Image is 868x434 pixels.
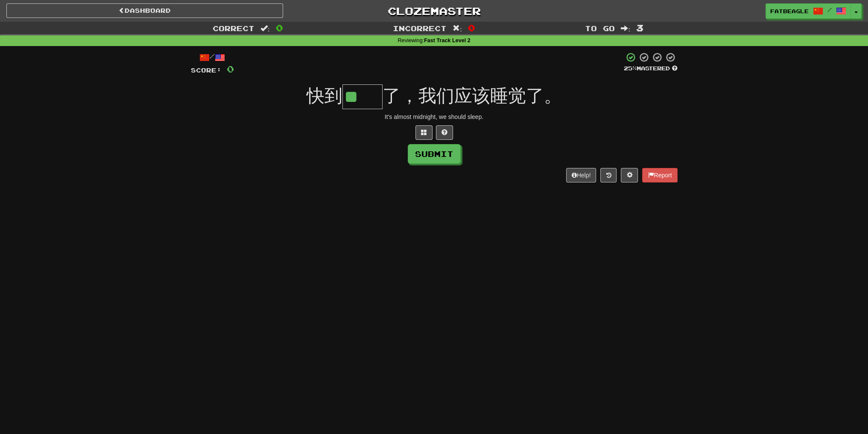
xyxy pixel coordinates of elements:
span: 了，我们应该睡觉了。 [383,86,562,106]
span: 0 [227,64,234,74]
div: It's almost midnight, we should sleep. [191,113,678,121]
span: To go [585,24,615,32]
span: 0 [276,23,283,33]
a: FatBeagle / [766,3,851,19]
span: : [453,25,462,32]
div: / [191,52,234,63]
button: Switch sentence to multiple choice alt+p [415,125,433,140]
span: 25 % [624,65,637,72]
button: Single letter hint - you only get 1 per sentence and score half the points! alt+h [436,125,453,140]
span: FatBeagle [770,7,809,15]
span: Correct [213,24,254,32]
span: 快到 [307,86,342,106]
button: Help! [566,168,596,182]
span: Score: [191,67,222,74]
span: : [621,25,630,32]
span: Incorrect [393,24,447,32]
span: 0 [468,23,475,33]
button: Submit [408,144,461,164]
span: / [827,7,832,13]
span: 3 [636,23,643,33]
span: : [260,25,270,32]
strong: Fast Track Level 2 [424,38,471,43]
a: Clozemaster [296,3,573,18]
button: Report [642,168,677,182]
a: Dashboard [6,3,283,18]
div: Mastered [624,65,678,72]
button: Round history (alt+y) [600,168,617,182]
